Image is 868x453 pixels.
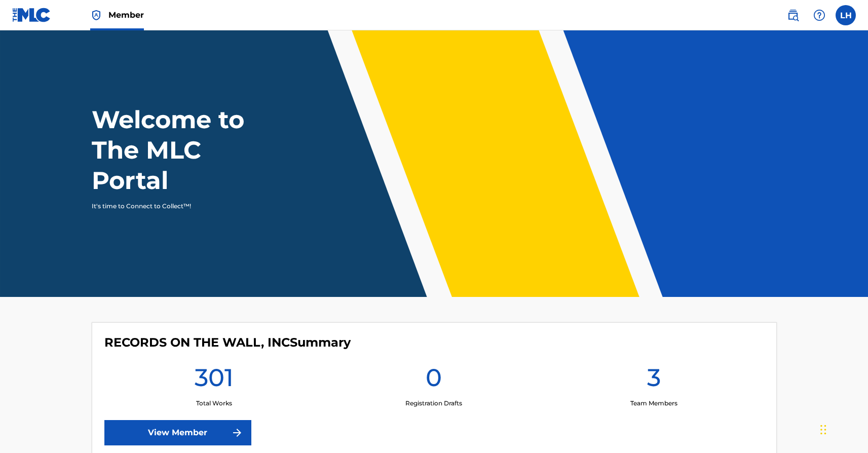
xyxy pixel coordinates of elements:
p: It's time to Connect to Collect™! [92,202,268,211]
p: Team Members [630,399,677,408]
div: Help [809,5,829,25]
div: User Menu [836,5,856,25]
img: MLC Logo [12,8,51,22]
div: Drag [820,414,826,445]
h1: Welcome to The MLC Portal [92,104,281,196]
a: Public Search [783,5,803,25]
a: View Member [104,420,251,445]
img: f7272a7cc735f4ea7f67.svg [231,427,243,439]
h1: 0 [426,362,442,399]
iframe: Chat Widget [817,404,868,453]
p: Total Works [196,399,232,408]
span: Member [108,9,144,21]
p: Registration Drafts [405,399,462,408]
h1: 301 [195,362,234,399]
img: search [787,9,799,21]
img: Top Rightsholder [90,9,102,21]
img: help [813,9,825,21]
h4: RECORDS ON THE WALL, INC [104,335,351,350]
h1: 3 [647,362,661,399]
